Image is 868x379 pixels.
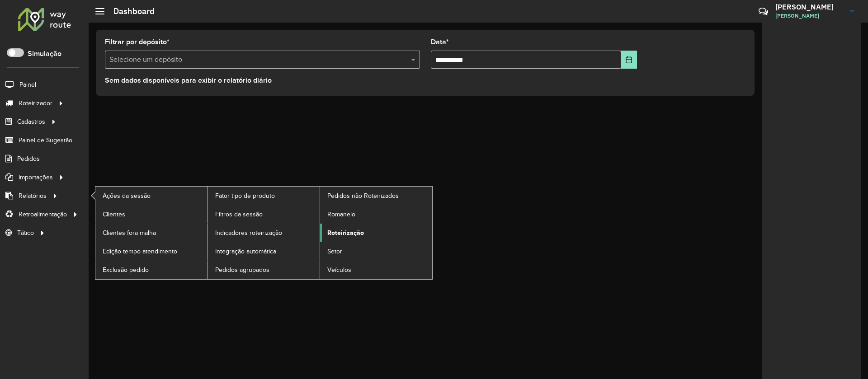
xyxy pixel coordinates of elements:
span: Cadastros [17,117,45,126]
a: Indicadores roteirização [208,224,320,242]
a: Setor [320,242,432,260]
a: Ações da sessão [95,187,208,205]
a: Pedidos não Roteirizados [320,187,432,205]
span: Setor [327,247,342,256]
span: Retroalimentação [19,210,67,219]
span: Roteirização [327,228,364,238]
span: Painel de Sugestão [19,136,72,145]
span: Clientes fora malha [103,228,156,238]
span: Edição tempo atendimento [103,247,177,256]
span: Veículos [327,265,351,275]
a: Romaneio [320,205,432,223]
span: [PERSON_NAME] [775,12,843,20]
span: Pedidos [17,154,40,164]
span: Fator tipo de produto [215,191,275,201]
span: Roteirizador [19,98,52,108]
a: Roteirização [320,224,432,242]
span: Exclusão pedido [103,265,149,275]
label: Simulação [28,48,61,59]
span: Ações da sessão [103,191,151,201]
a: Veículos [320,261,432,279]
a: Fator tipo de produto [208,187,320,205]
a: Exclusão pedido [95,261,208,279]
span: Importações [19,173,53,182]
span: Integração automática [215,247,276,256]
span: Tático [17,228,34,238]
span: Filtros da sessão [215,210,263,219]
a: Clientes fora malha [95,224,208,242]
span: Indicadores roteirização [215,228,282,238]
span: Romaneio [327,210,355,219]
label: Data [431,37,449,47]
span: Relatórios [19,191,47,201]
span: Painel [19,80,36,89]
label: Sem dados disponíveis para exibir o relatório diário [105,75,272,86]
a: Clientes [95,205,208,223]
span: Clientes [103,210,125,219]
a: Filtros da sessão [208,205,320,223]
span: Pedidos não Roteirizados [327,191,399,201]
a: Pedidos agrupados [208,261,320,279]
h3: [PERSON_NAME] [775,3,843,11]
a: Contato Rápido [754,2,773,21]
span: Pedidos agrupados [215,265,269,275]
a: Edição tempo atendimento [95,242,208,260]
label: Filtrar por depósito [105,37,170,47]
a: Integração automática [208,242,320,260]
button: Choose Date [621,51,637,69]
h2: Dashboard [104,6,155,16]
